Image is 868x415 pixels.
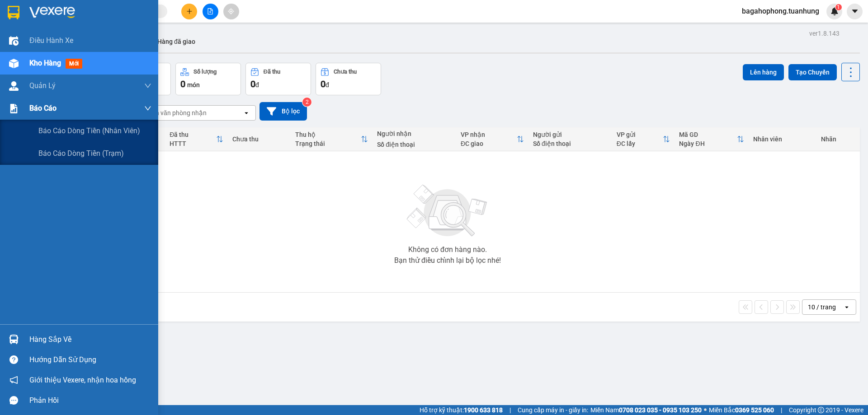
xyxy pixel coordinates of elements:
div: Số điện thoại [533,140,608,147]
th: Toggle SortBy [165,127,228,151]
img: solution-icon [9,104,19,113]
strong: 0708 023 035 - 0935 103 250 [619,406,702,414]
div: Ngày ĐH [679,140,737,147]
strong: 1900 633 818 [464,406,503,414]
div: Hàng sắp về [29,333,151,346]
span: copyright [818,407,824,413]
span: món [187,81,200,89]
img: logo-vxr [8,6,19,19]
span: file-add [207,8,213,14]
span: Cung cấp máy in - giấy in: [518,405,588,415]
span: message [9,396,18,405]
button: Tạo Chuyến [788,64,837,80]
th: Toggle SortBy [456,127,528,151]
span: ⚪️ [704,408,707,412]
th: Toggle SortBy [675,127,749,151]
span: caret-down [851,7,859,15]
span: Điều hành xe [29,35,73,46]
button: Chưa thu0đ [316,63,381,95]
span: 0 [250,79,255,89]
span: Báo cáo dòng tiền (nhân viên) [38,125,140,136]
img: warehouse-icon [9,335,19,344]
span: | [781,405,782,415]
span: aim [228,8,234,14]
button: Lên hàng [743,64,784,80]
span: plus [186,8,193,14]
div: Mã GD [679,131,737,138]
span: question-circle [9,355,18,364]
div: HTTT [170,140,216,147]
img: icon-new-feature [830,7,839,15]
sup: 2 [302,98,311,107]
span: Báo cáo dòng tiền (trạm) [38,148,124,159]
img: svg+xml;base64,PHN2ZyBjbGFzcz0ibGlzdC1wbHVnX19zdmciIHhtbG5zPSJodHRwOi8vd3d3LnczLm9yZy8yMDAwL3N2Zy... [402,179,493,242]
div: Chọn văn phòng nhận [144,108,207,117]
div: VP gửi [617,131,663,138]
div: Bạn thử điều chỉnh lại bộ lọc nhé! [394,257,501,264]
span: down [144,82,151,89]
button: Đã thu0đ [245,63,311,95]
div: Chưa thu [334,69,357,75]
span: mới [66,59,82,69]
svg: open [243,109,250,117]
span: Miền Bắc [709,405,774,415]
img: warehouse-icon [9,81,19,91]
div: Số lượng [193,69,217,75]
div: Trạng thái [295,140,361,147]
div: ĐC lấy [617,140,663,147]
div: Người gửi [533,131,608,138]
div: Hướng dẫn sử dụng [29,353,151,367]
span: Hỗ trợ kỹ thuật: [420,405,503,415]
span: down [144,105,151,112]
th: Toggle SortBy [612,127,675,151]
sup: 1 [835,4,842,10]
th: Toggle SortBy [291,127,373,151]
div: ĐC giao [461,140,517,147]
button: file-add [203,4,218,19]
button: Bộ lọc [259,102,307,121]
span: 1 [837,4,840,10]
button: plus [181,4,197,19]
div: Số điện thoại [377,141,452,148]
div: Phản hồi [29,394,151,407]
div: Thu hộ [295,131,361,138]
span: 0 [180,79,185,89]
span: notification [9,376,18,384]
span: Kho hàng [29,59,61,67]
div: Người nhận [377,130,452,137]
span: 0 [321,79,325,89]
button: aim [223,4,239,19]
span: | [509,405,511,415]
span: đ [255,81,259,89]
span: đ [325,81,329,89]
span: bagahophong.tuanhung [735,5,826,17]
button: caret-down [847,4,863,19]
svg: open [843,303,850,311]
div: VP nhận [461,131,517,138]
img: warehouse-icon [9,36,19,46]
span: Quản Lý [29,80,56,91]
div: Chưa thu [232,135,286,143]
div: 10 / trang [808,303,836,312]
button: Số lượng0món [175,63,241,95]
div: Không có đơn hàng nào. [408,246,487,253]
div: Nhân viên [753,135,811,143]
button: Hàng đã giao [150,31,203,52]
div: Đã thu [264,69,280,75]
div: ver 1.8.143 [809,28,840,38]
strong: 0369 525 060 [735,406,774,414]
img: warehouse-icon [9,59,19,68]
span: Miền Nam [590,405,702,415]
div: Đã thu [170,131,216,138]
div: Nhãn [821,135,855,143]
span: Giới thiệu Vexere, nhận hoa hồng [29,374,136,386]
span: Báo cáo [29,103,57,114]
